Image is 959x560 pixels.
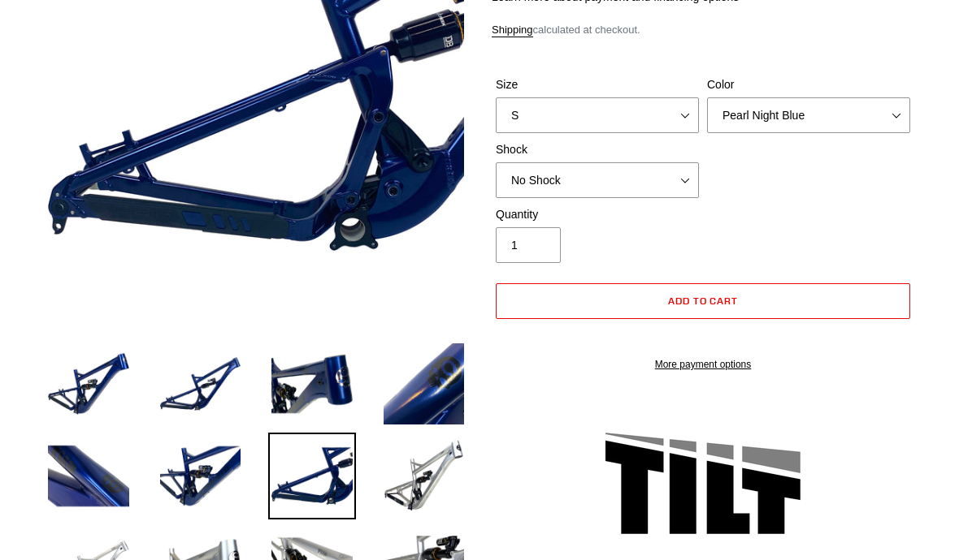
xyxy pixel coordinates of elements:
[496,283,910,319] button: Add to cart
[157,433,245,520] img: Load image into Gallery viewer, TILT - Frameset
[492,24,533,37] a: Shipping
[496,76,699,93] label: Size
[668,295,739,307] span: Add to cart
[380,340,468,428] img: Load image into Gallery viewer, TILT - Frameset
[380,433,468,520] img: Load image into Gallery viewer, TILT - Frameset
[492,22,914,38] div: calculated at checkout.
[268,340,356,428] img: Load image into Gallery viewer, TILT - Frameset
[157,340,245,428] img: Load image into Gallery viewer, TILT - Frameset
[496,141,699,158] label: Shock
[707,76,910,93] label: Color
[496,206,699,223] label: Quantity
[268,433,356,520] img: Load image into Gallery viewer, TILT - Frameset
[45,340,132,428] img: Load image into Gallery viewer, TILT - Frameset
[496,357,910,372] a: More payment options
[45,433,132,520] img: Load image into Gallery viewer, TILT - Frameset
